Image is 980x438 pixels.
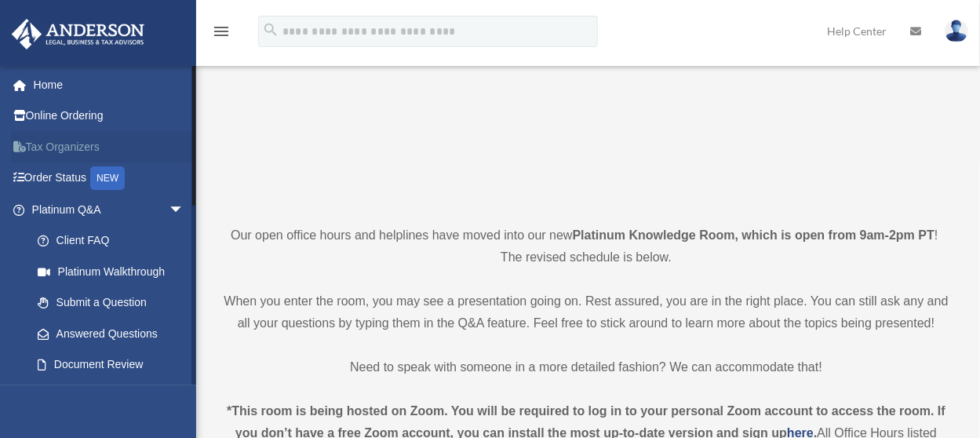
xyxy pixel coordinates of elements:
[22,256,208,287] a: Platinum Walkthrough
[945,20,968,42] img: User Pic
[262,21,279,38] i: search
[11,194,208,225] a: Platinum Q&Aarrow_drop_down
[11,162,208,195] a: Order StatusNEW
[22,225,208,257] a: Client FAQ
[224,356,949,378] p: Need to speak with someone in a more detailed fashion? We can accommodate that!
[11,100,208,132] a: Online Ordering
[11,131,208,162] a: Tax Organizers
[7,19,149,49] img: Anderson Advisors Platinum Portal
[169,194,200,226] span: arrow_drop_down
[22,287,208,319] a: Submit a Question
[224,224,949,268] p: Our open office hours and helplines have moved into our new ! The revised schedule is below.
[90,166,125,190] div: NEW
[22,349,208,381] a: Document Review
[22,380,200,430] a: Platinum Knowledge Room
[11,69,208,100] a: Home
[212,22,231,41] i: menu
[224,290,949,334] p: When you enter the room, you may see a presentation going on. Rest assured, you are in the right ...
[212,27,231,41] a: menu
[573,228,934,242] strong: Platinum Knowledge Room, which is open from 9am-2pm PT
[22,318,208,349] a: Answered Questions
